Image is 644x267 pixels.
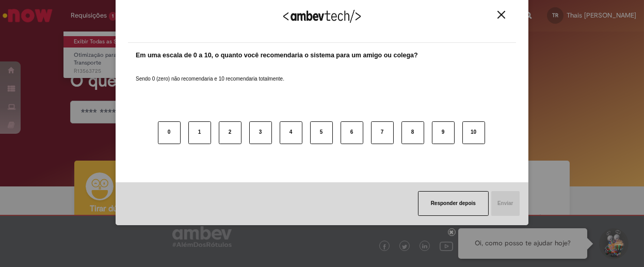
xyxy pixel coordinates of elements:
[401,121,424,144] button: 8
[136,51,418,60] label: Em uma escala de 0 a 10, o quanto você recomendaria o sistema para um amigo ou colega?
[494,10,508,19] button: Close
[158,121,181,144] button: 0
[136,63,284,83] label: Sendo 0 (zero) não recomendaria e 10 recomendaria totalmente.
[280,121,302,144] button: 4
[283,10,361,23] img: Logo Ambevtech
[219,121,242,144] button: 2
[418,191,489,216] button: Responder depois
[497,11,505,19] img: Close
[341,121,363,144] button: 6
[462,121,485,144] button: 10
[188,121,211,144] button: 1
[249,121,272,144] button: 3
[310,121,333,144] button: 5
[371,121,394,144] button: 7
[432,121,455,144] button: 9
